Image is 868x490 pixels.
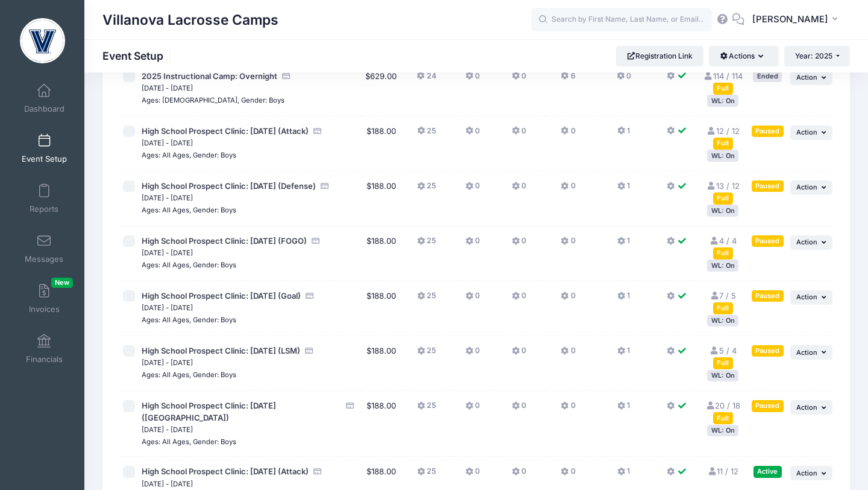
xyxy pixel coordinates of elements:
span: Invoices [29,304,60,314]
td: $629.00 [362,62,400,116]
span: High School Prospect Clinic: [DATE] (Attack) [142,466,309,476]
button: 0 [512,71,526,88]
button: 1 [617,345,630,363]
small: Ages: All Ages, Gender: Boys [142,206,236,214]
span: Action [796,128,817,136]
span: High School Prospect Clinic: [DATE] ([GEOGRAPHIC_DATA]) [142,401,276,422]
small: Ages: [DEMOGRAPHIC_DATA], Gender: Boys [142,96,285,104]
td: $188.00 [362,171,400,226]
small: Ages: All Ages, Gender: Boys [142,261,236,269]
div: WL: On [707,370,738,381]
button: 25 [417,180,436,198]
i: Accepting Credit Card Payments [345,402,354,410]
small: [DATE] - [DATE] [142,425,193,434]
a: 7 / 5 Full [709,291,736,313]
button: 0 [561,290,575,308]
small: [DATE] - [DATE] [142,84,193,92]
small: [DATE] - [DATE] [142,249,193,257]
button: Action [790,71,832,85]
button: Actions [709,46,778,66]
button: 0 [465,345,480,363]
i: Accepting Credit Card Payments [281,72,291,80]
i: Accepting Credit Card Payments [305,292,315,300]
div: Full [713,302,733,314]
div: Paused [752,290,784,302]
button: 0 [561,345,575,363]
button: 24 [417,71,436,88]
button: 25 [417,235,436,253]
span: Reports [30,204,58,214]
span: Messages [25,254,63,264]
div: WL: On [707,315,738,326]
span: Action [796,469,817,477]
a: 114 / 114 Full [703,71,742,93]
span: Action [796,348,817,357]
button: 25 [417,290,436,308]
a: 20 / 18 Full [705,401,740,422]
div: WL: On [707,150,738,161]
button: Action [790,126,832,140]
span: Action [796,238,817,246]
div: Paused [752,180,784,192]
button: 0 [465,466,480,483]
span: Action [796,73,817,81]
h1: Villanova Lacrosse Camps [102,6,278,34]
button: 1 [617,400,630,418]
button: 0 [512,235,526,253]
button: 0 [561,466,575,483]
small: [DATE] - [DATE] [142,194,193,202]
button: 0 [465,71,480,88]
button: 0 [512,466,526,483]
button: 0 [561,235,575,253]
img: Villanova Lacrosse Camps [20,18,65,63]
div: WL: On [707,425,738,436]
span: Action [796,183,817,191]
span: New [51,278,73,288]
button: Action [790,235,832,250]
a: 13 / 12 Full [706,181,739,203]
a: 5 / 4 Full [709,346,736,367]
small: Ages: All Ages, Gender: Boys [142,151,236,159]
button: 25 [417,345,436,363]
div: Paused [752,345,784,357]
button: 0 [512,126,526,143]
button: 0 [512,180,526,198]
a: InvoicesNew [16,278,73,320]
button: 25 [417,126,436,143]
button: 6 [561,71,575,88]
td: $188.00 [362,391,400,457]
td: $188.00 [362,281,400,336]
button: 1 [617,290,630,308]
i: Accepting Credit Card Payments [313,468,322,476]
div: Full [713,247,733,259]
div: Paused [752,126,784,137]
td: $188.00 [362,226,400,281]
input: Search by First Name, Last Name, or Email... [531,8,712,32]
span: High School Prospect Clinic: [DATE] (LSM) [142,346,300,355]
small: [DATE] - [DATE] [142,304,193,312]
button: 0 [561,126,575,143]
span: Action [796,403,817,412]
span: Dashboard [24,104,64,114]
span: High School Prospect Clinic: [DATE] (FOGO) [142,236,307,246]
a: Messages [16,227,73,270]
button: 25 [417,400,436,418]
span: High School Prospect Clinic: [DATE] (Goal) [142,291,301,301]
a: Event Setup [16,127,73,170]
div: Full [713,192,733,204]
button: 0 [465,180,480,198]
span: High School Prospect Clinic: [DATE] (Defense) [142,181,316,191]
div: WL: On [707,259,738,271]
h1: Event Setup [102,49,174,62]
div: Full [713,83,733,94]
button: 0 [561,180,575,198]
button: 0 [561,400,575,418]
div: Full [713,357,733,369]
button: Action [790,180,832,195]
button: Action [790,400,832,415]
button: [PERSON_NAME] [744,6,850,34]
button: 0 [465,290,480,308]
button: Action [790,466,832,480]
button: 0 [512,290,526,308]
button: 0 [617,71,631,88]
